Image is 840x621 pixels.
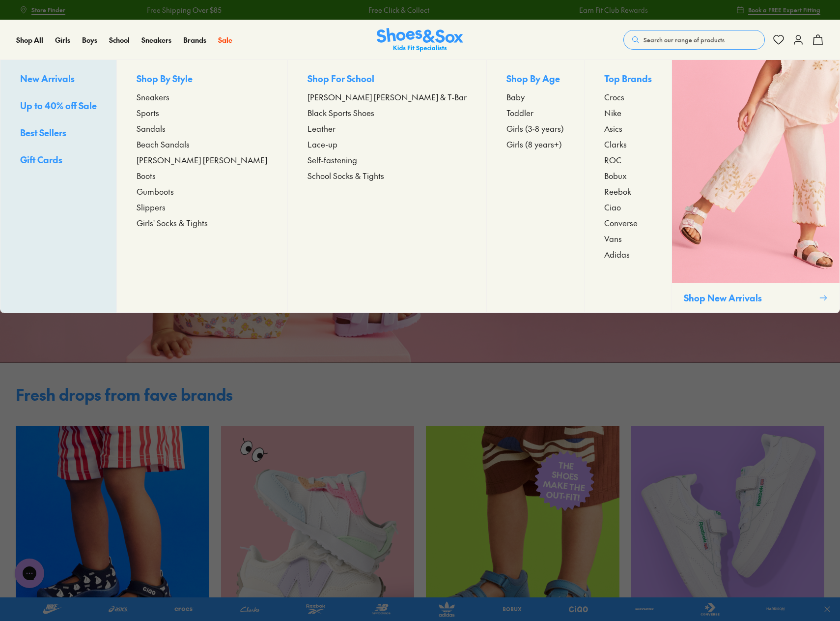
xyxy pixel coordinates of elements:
a: School [109,35,130,45]
span: Best Sellers [20,126,66,139]
a: Earn Fit Club Rewards [579,5,647,15]
span: Store Finder [31,5,65,14]
a: Sports [137,107,267,118]
span: Girls (8 years+) [506,138,562,150]
a: Free Shipping Over $85 [146,5,221,15]
span: Self-fastening [308,154,357,166]
span: Bobux [604,170,627,181]
span: Girls [55,35,70,45]
a: Gumboots [137,185,267,197]
button: Search our range of products [623,30,765,50]
a: Ciao [604,201,652,213]
span: Lace-up [308,138,337,150]
span: Vans [604,233,622,244]
a: Self-fastening [308,154,467,166]
a: Clarks [604,138,652,150]
span: Gift Cards [20,153,62,166]
span: Adidas [604,248,630,260]
img: SNS_WEBASSETS_CollectionHero_Shop_Girls_1280x1600_1.png [672,60,840,283]
span: Sandals [137,122,166,134]
span: Beach Sandals [137,138,190,150]
span: Slippers [137,201,166,213]
span: Reebok [604,185,631,197]
span: ROC [604,154,621,166]
span: Brands [183,35,206,45]
a: Sandals [137,122,267,134]
a: ROC [604,154,652,166]
p: Shop By Age [506,72,564,87]
a: Sale [218,35,232,45]
a: Adidas [604,248,652,260]
a: Boots [137,170,267,181]
a: [PERSON_NAME] [PERSON_NAME] [137,154,267,166]
span: Baby [506,91,525,103]
span: Sports [137,107,159,118]
a: Toddler [506,107,564,118]
a: Nike [604,107,652,118]
a: Up to 40% off Sale [20,99,97,114]
a: Store Finder [20,1,65,19]
span: Leather [308,122,336,134]
a: Lace-up [308,138,467,150]
a: Slippers [137,201,267,213]
span: Boys [82,35,97,45]
a: Free Click & Collect [368,5,429,15]
span: Clarks [604,138,627,150]
img: SNS_Logo_Responsive.svg [377,28,463,52]
a: Bobux [604,170,652,181]
span: THE SHOES MAKE THE OUT-FIT! [541,458,588,503]
a: Girls [55,35,70,45]
a: School Socks & Tights [308,170,467,181]
a: New Arrivals [20,72,97,87]
a: Crocs [604,91,652,103]
a: Beach Sandals [137,138,267,150]
a: Best Sellers [20,126,97,141]
span: Search our range of products [644,35,725,44]
span: Nike [604,107,621,118]
span: Book a FREE Expert Fitting [748,5,820,14]
span: Gumboots [137,185,174,197]
span: School [109,35,130,45]
a: [PERSON_NAME] [PERSON_NAME] & T-Bar [308,91,467,103]
p: Shop New Arrivals [684,291,814,304]
span: Shop All [16,35,43,45]
p: Shop For School [308,72,467,87]
a: Brands [183,35,206,45]
span: Black Sports Shoes [308,107,374,118]
span: New Arrivals [20,72,75,85]
a: Shoes & Sox [377,28,463,52]
a: Sneakers [137,91,267,103]
a: Shop New Arrivals [672,60,840,313]
span: Converse [604,217,638,229]
span: Toddler [506,107,533,118]
a: Vans [604,233,652,244]
a: Girls' Socks & Tights [137,217,267,229]
p: Shop By Style [137,72,267,87]
iframe: Gorgias live chat messenger [10,555,49,591]
span: Crocs [604,91,624,103]
a: Book a FREE Expert Fitting [736,1,820,19]
span: Ciao [604,201,621,213]
a: Converse [604,217,652,229]
span: School Socks & Tights [308,170,384,181]
span: Girls' Socks & Tights [137,217,208,229]
a: Boys [82,35,97,45]
a: Baby [506,91,564,103]
a: Gift Cards [20,153,97,168]
a: Girls (8 years+) [506,138,564,150]
a: Leather [308,122,467,134]
a: Girls (3-8 years) [506,122,564,134]
span: Sneakers [141,35,171,45]
span: Up to 40% off Sale [20,99,97,112]
a: Sneakers [141,35,171,45]
p: Top Brands [604,72,652,87]
a: Asics [604,122,652,134]
a: Black Sports Shoes [308,107,467,118]
span: Asics [604,122,622,134]
span: Sale [218,35,232,45]
a: Reebok [604,185,652,197]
